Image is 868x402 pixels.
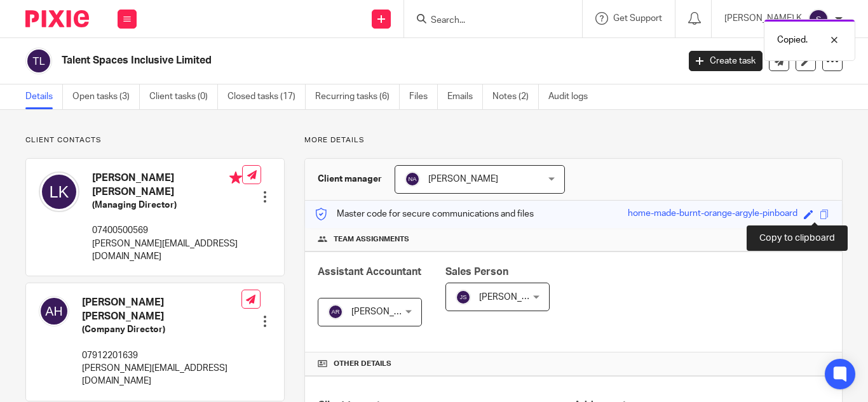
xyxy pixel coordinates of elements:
a: Closed tasks (17) [227,84,306,109]
h4: [PERSON_NAME] [PERSON_NAME] [92,171,242,199]
img: svg%3E [456,290,471,305]
h5: (Managing Director) [92,199,242,211]
p: Master code for secure communications and files [315,208,534,220]
a: Create task [689,51,763,71]
a: Open tasks (3) [72,84,140,109]
img: svg%3E [328,304,343,319]
h3: Client manager [318,173,382,185]
h5: (Company Director) [82,323,241,336]
img: svg%3E [808,9,829,29]
a: Recurring tasks (6) [315,84,400,109]
input: Search [430,15,544,27]
a: Audit logs [548,84,597,109]
p: [PERSON_NAME][EMAIL_ADDRESS][DOMAIN_NAME] [92,238,242,264]
span: [PERSON_NAME] [428,175,498,184]
img: svg%3E [39,171,79,212]
p: More details [304,135,843,145]
p: [PERSON_NAME][EMAIL_ADDRESS][DOMAIN_NAME] [82,362,241,388]
a: Emails [447,84,483,109]
h4: [PERSON_NAME] [PERSON_NAME] [82,296,241,323]
i: Primary [229,171,242,184]
img: Pixie [25,10,89,27]
p: Client contacts [25,135,285,145]
span: Sales Person [445,267,508,277]
span: Team assignments [334,234,409,245]
img: svg%3E [39,296,69,326]
span: Other details [334,359,391,369]
p: 07912201639 [82,349,241,362]
a: Notes (2) [492,84,539,109]
p: 07400500569 [92,224,242,237]
img: svg%3E [25,48,52,74]
p: Copied. [777,34,808,46]
span: [PERSON_NAME] [479,293,549,302]
h2: Talent Spaces Inclusive Limited [62,54,548,67]
a: Details [25,84,63,109]
img: svg%3E [405,171,420,187]
span: Assistant Accountant [318,267,421,277]
a: Files [409,84,438,109]
span: [PERSON_NAME] [351,307,421,316]
div: home-made-burnt-orange-argyle-pinboard [628,207,797,222]
a: Client tasks (0) [149,84,218,109]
